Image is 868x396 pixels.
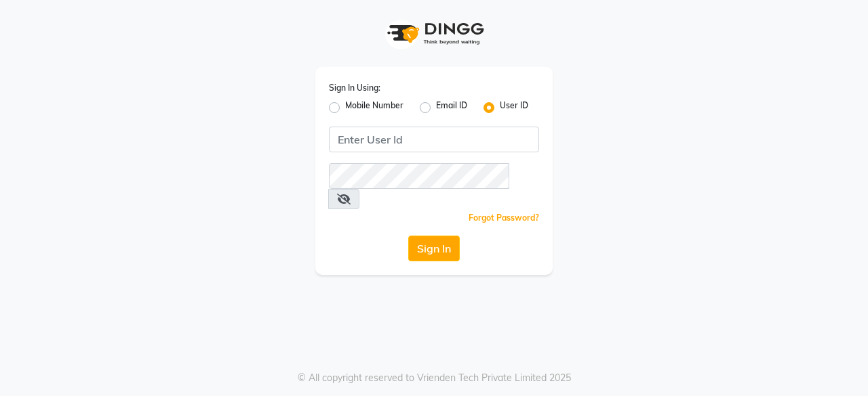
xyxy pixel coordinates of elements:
label: User ID [500,100,528,116]
label: Email ID [436,100,467,116]
label: Mobile Number [345,100,403,116]
img: logo1.svg [380,14,488,53]
button: Sign In [408,236,460,261]
input: Username [329,163,509,189]
a: Forgot Password? [469,213,539,223]
input: Username [329,127,539,152]
label: Sign In Using: [329,82,380,94]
